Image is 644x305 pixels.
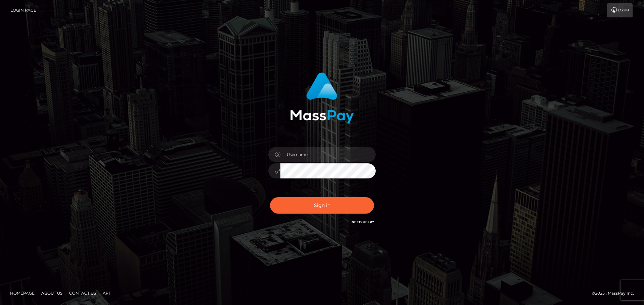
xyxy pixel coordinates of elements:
a: Homepage [7,288,37,298]
a: Login [607,3,633,17]
a: Login Page [10,3,36,17]
input: Username... [280,147,376,162]
button: Sign in [270,197,374,214]
div: © 2025 , MassPay Inc. [592,290,639,297]
a: Need Help? [352,220,374,224]
a: About Us [39,288,65,298]
a: Contact Us [66,288,99,298]
a: API [100,288,113,298]
img: MassPay Login [290,72,354,124]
